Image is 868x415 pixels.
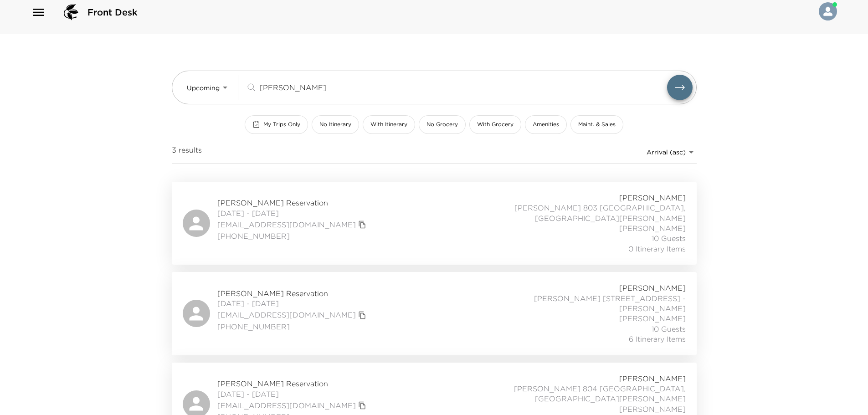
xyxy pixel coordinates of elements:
span: With Grocery [477,121,514,128]
span: [PERSON_NAME] [STREET_ADDRESS] - [PERSON_NAME] [484,293,686,314]
span: 6 Itinerary Items [629,334,686,344]
span: Upcoming [187,84,220,92]
img: logo [60,1,82,23]
span: [PERSON_NAME] [619,374,686,384]
button: No Grocery [419,115,466,134]
span: [PERSON_NAME] [619,404,686,414]
span: My Trips Only [263,121,300,128]
span: [DATE] - [DATE] [217,389,369,399]
span: [DATE] - [DATE] [217,298,369,308]
span: [PHONE_NUMBER] [217,322,369,332]
span: [PERSON_NAME] 803 [GEOGRAPHIC_DATA], [GEOGRAPHIC_DATA][PERSON_NAME] [484,203,686,223]
span: 10 Guests [652,233,686,243]
img: User [819,2,837,20]
span: No Grocery [426,121,458,128]
button: Maint. & Sales [570,115,623,134]
span: Front Desk [87,6,138,19]
span: [PERSON_NAME] [619,283,686,293]
span: 0 Itinerary Items [628,244,686,254]
button: With Grocery [469,115,521,134]
span: [PERSON_NAME] Reservation [217,379,369,389]
span: [DATE] - [DATE] [217,208,369,218]
button: copy primary member email [356,399,369,412]
span: [PERSON_NAME] Reservation [217,288,369,298]
span: Maint. & Sales [578,121,616,128]
span: 3 results [172,145,202,159]
a: [EMAIL_ADDRESS][DOMAIN_NAME] [217,400,356,410]
span: [PERSON_NAME] [619,193,686,203]
input: Search by traveler, residence, or concierge [260,82,667,92]
button: copy primary member email [356,309,369,322]
a: [EMAIL_ADDRESS][DOMAIN_NAME] [217,220,356,230]
button: No Itinerary [312,115,359,134]
a: [EMAIL_ADDRESS][DOMAIN_NAME] [217,310,356,320]
span: With Itinerary [370,121,407,128]
button: Amenities [525,115,567,134]
button: copy primary member email [356,218,369,231]
button: My Trips Only [245,115,308,134]
span: 10 Guests [652,324,686,334]
span: [PERSON_NAME] 804 [GEOGRAPHIC_DATA], [GEOGRAPHIC_DATA][PERSON_NAME] [484,384,686,404]
span: [PHONE_NUMBER] [217,231,369,241]
a: [PERSON_NAME] Reservation[DATE] - [DATE][EMAIL_ADDRESS][DOMAIN_NAME]copy primary member email[PHO... [172,272,697,355]
span: No Itinerary [319,121,351,128]
span: Amenities [533,121,559,128]
button: With Itinerary [363,115,415,134]
span: [PERSON_NAME] Reservation [217,198,369,208]
span: Arrival (asc) [647,148,686,156]
span: [PERSON_NAME] [619,313,686,323]
a: [PERSON_NAME] Reservation[DATE] - [DATE][EMAIL_ADDRESS][DOMAIN_NAME]copy primary member email[PHO... [172,182,697,265]
span: [PERSON_NAME] [619,223,686,233]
